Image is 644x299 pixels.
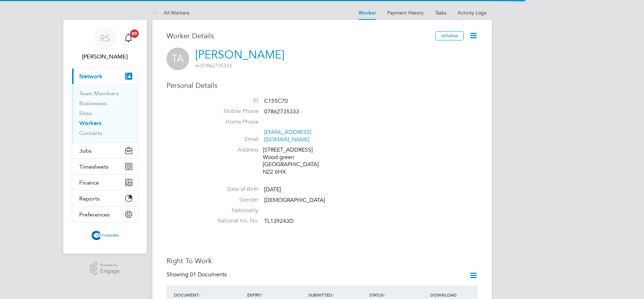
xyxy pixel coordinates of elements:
span: C155C70 [264,97,288,105]
span: / [199,292,200,298]
a: All Workers [152,10,189,16]
h3: Personal Details [167,81,478,90]
span: Powered by [100,262,120,268]
div: Network [72,84,138,142]
span: Preferences [79,211,110,218]
span: 01 Documents [190,271,227,278]
button: Network [72,68,138,84]
label: National Ins. No. [209,217,259,225]
span: [DATE] [264,186,281,193]
label: Home Phone [209,118,259,126]
span: Engage [100,268,120,274]
button: Preferences [72,207,138,222]
h3: Right To Work [167,256,478,265]
span: Reports [79,195,100,202]
span: Network [79,73,103,80]
a: Tasks [435,10,446,16]
a: Go to home page [72,230,138,241]
label: Email [209,136,259,143]
h3: Worker Details [167,31,435,40]
span: 07862735333 [195,62,232,69]
a: Sites [79,110,92,117]
span: 07862735333 [264,108,299,115]
span: [DEMOGRAPHIC_DATA] [264,197,325,204]
label: Address [209,146,259,154]
a: Worker [359,10,376,16]
nav: Main navigation [63,20,147,254]
img: citycalling-logo-retina.png [89,230,120,241]
span: TA [167,47,189,70]
button: Reports [72,191,138,206]
a: Contacts [79,130,102,136]
div: [STREET_ADDRESS] Wood green [GEOGRAPHIC_DATA] N22 6HX [263,146,330,176]
span: / [261,292,262,298]
button: Finance [72,175,138,190]
button: Timesheets [72,159,138,174]
a: Workers [79,120,101,126]
label: Date of Birth [209,186,259,193]
span: TL139243D [264,218,294,225]
button: Unfollow [435,31,464,40]
span: Jobs [79,147,92,154]
span: / [332,292,333,298]
label: Nationality [209,207,259,214]
span: Finance [79,179,99,186]
a: Businesses [79,100,107,107]
span: 20 [130,29,139,38]
a: RS[PERSON_NAME] [72,27,138,61]
a: Team Members [79,90,119,97]
div: Showing [167,271,228,278]
span: Timesheets [79,163,109,170]
span: Raje Saravanamuthu [72,52,138,61]
label: Gender [209,196,259,204]
a: Payment History [387,10,424,16]
a: Powered byEngage [90,262,120,276]
button: Jobs [72,143,138,158]
label: Mobile Phone [209,108,259,115]
span: RS [100,34,110,43]
a: [EMAIL_ADDRESS][DOMAIN_NAME] [264,129,311,143]
a: [PERSON_NAME] [195,48,284,62]
label: ID [209,97,259,105]
span: m: [195,62,201,69]
span: / [384,292,385,298]
a: Activity Logs [458,10,486,16]
a: 20 [121,27,135,50]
